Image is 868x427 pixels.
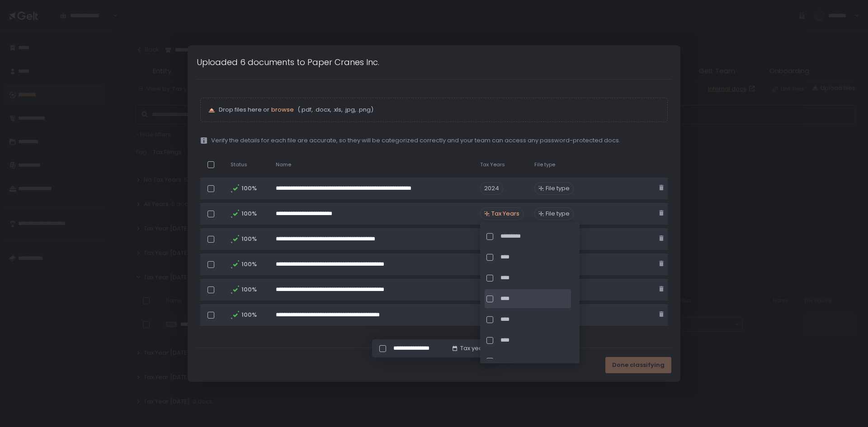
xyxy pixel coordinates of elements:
[211,136,620,145] span: Verify the details for each file are accurate, so they will be categorized correctly and your tea...
[241,260,256,268] span: 100%
[480,161,505,168] span: Tax Years
[197,56,379,68] h1: Uploaded 6 documents to Paper Cranes Inc.
[241,286,256,294] span: 100%
[219,106,660,114] p: Drop files here or
[534,161,555,168] span: File type
[241,184,256,192] span: 100%
[451,344,485,352] button: Tax year
[241,210,256,218] span: 100%
[231,161,247,168] span: Status
[546,210,570,218] span: File type
[296,106,373,114] span: (.pdf, .docx, .xls, .jpg, .png)
[546,184,570,192] span: File type
[480,182,503,195] span: 2024
[491,210,519,218] span: Tax Years
[276,161,291,168] span: Name
[271,106,294,114] button: browse
[241,235,256,243] span: 100%
[241,311,256,319] span: 100%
